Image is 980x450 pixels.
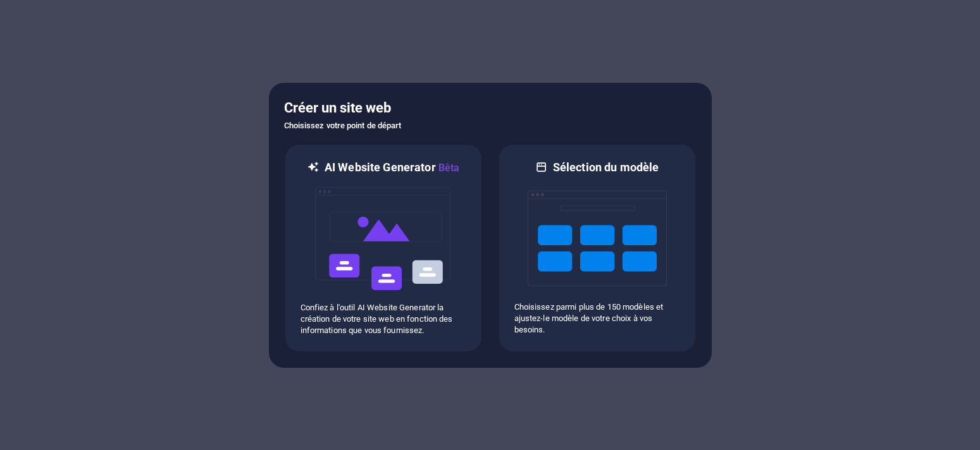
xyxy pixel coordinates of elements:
h6: AI Website Generator [325,160,459,176]
span: Bêta [436,162,460,174]
p: Confiez à l'outil AI Website Generator la création de votre site web en fonction des informations... [301,302,466,336]
p: Choisissez parmi plus de 150 modèles et ajustez-le modèle de votre choix à vos besoins. [514,301,680,336]
img: ai [314,176,453,302]
h5: Créer un site web [284,98,697,118]
div: Sélection du modèleChoisissez parmi plus de 150 modèles et ajustez-le modèle de votre choix à vos... [498,143,697,353]
div: AI Website GeneratorBêtaaiConfiez à l'outil AI Website Generator la création de votre site web en... [284,143,483,353]
h6: Choisissez votre point de départ [284,118,697,133]
h6: Sélection du modèle [553,160,659,175]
